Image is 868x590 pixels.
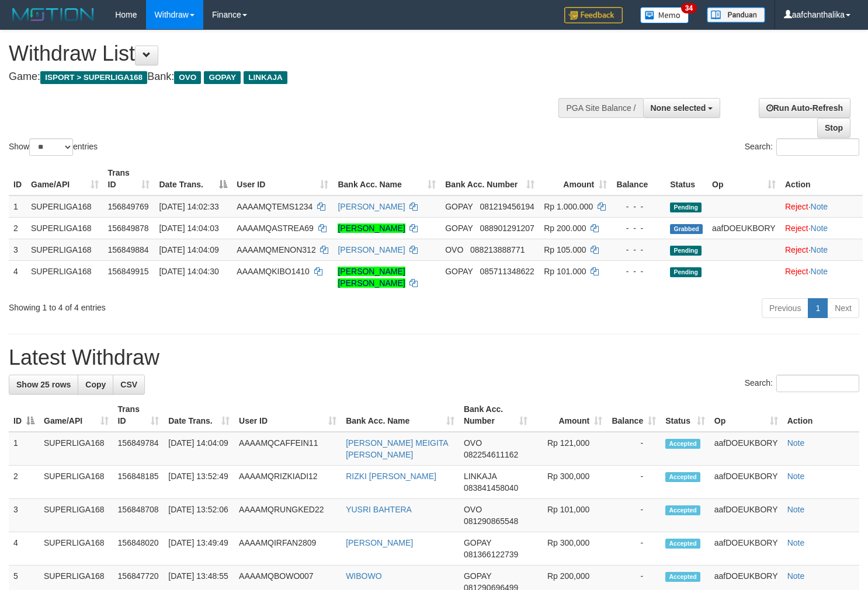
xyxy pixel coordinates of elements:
[244,71,287,84] span: LINKAJA
[237,202,313,211] span: AAAAMQTEMS1234
[9,532,39,565] td: 4
[9,138,98,156] label: Show entries
[670,224,703,234] span: Grabbed
[29,138,73,156] select: Showentries
[9,239,26,260] td: 3
[108,245,149,254] span: 156849884
[787,472,805,481] a: Note
[108,224,149,233] span: 156849878
[338,202,405,211] a: [PERSON_NAME]
[164,499,234,532] td: [DATE] 13:52:06
[237,267,310,276] span: AAAAMQKIBO1410
[338,267,405,288] a: [PERSON_NAME] [PERSON_NAME]
[9,499,39,532] td: 3
[39,399,113,432] th: Game/API: activate to sort column ascending
[532,432,607,466] td: Rp 121,000
[108,202,149,211] span: 156849769
[464,450,518,459] span: Copy 082254611162 to clipboard
[670,203,702,212] span: Pending
[237,224,314,233] span: AAAAMQASTREA69
[480,267,534,276] span: Copy 085711348622 to clipboard
[707,7,765,23] img: panduan.png
[464,550,518,559] span: Copy 081366122739 to clipboard
[787,571,805,581] a: Note
[707,162,780,195] th: Op: activate to sort column ascending
[9,217,26,239] td: 2
[710,466,783,499] td: aafDOEUKBORY
[780,162,863,195] th: Action
[544,245,586,254] span: Rp 105.000
[616,222,661,234] div: - - -
[607,399,661,432] th: Balance: activate to sort column ascending
[164,432,234,466] td: [DATE] 14:04:09
[780,260,863,294] td: ·
[445,224,473,233] span: GOPAY
[544,224,586,233] span: Rp 200.000
[780,239,863,260] td: ·
[607,532,661,565] td: -
[333,162,440,195] th: Bank Acc. Name: activate to sort column ascending
[612,162,665,195] th: Balance
[16,380,71,389] span: Show 25 rows
[532,532,607,565] td: Rp 300,000
[159,245,218,254] span: [DATE] 14:04:09
[9,195,26,218] td: 1
[665,439,700,449] span: Accepted
[616,201,661,212] div: - - -
[464,516,518,526] span: Copy 081290865548 to clipboard
[154,162,232,195] th: Date Trans.: activate to sort column descending
[341,399,459,432] th: Bank Acc. Name: activate to sort column ascending
[665,505,700,515] span: Accepted
[174,71,201,84] span: OVO
[440,162,539,195] th: Bank Acc. Number: activate to sort column ascending
[564,7,623,23] img: Feedback.jpg
[9,399,39,432] th: ID: activate to sort column descending
[616,244,661,256] div: - - -
[39,499,113,532] td: SUPERLIGA168
[665,162,707,195] th: Status
[539,162,612,195] th: Amount: activate to sort column ascending
[670,246,702,256] span: Pending
[26,260,103,294] td: SUPERLIGA168
[745,375,859,392] label: Search:
[9,71,567,83] h4: Game: Bank:
[204,71,241,84] span: GOPAY
[120,380,137,389] span: CSV
[459,399,532,432] th: Bank Acc. Number: activate to sort column ascending
[670,267,702,277] span: Pending
[113,399,164,432] th: Trans ID: activate to sort column ascending
[707,217,780,239] td: aafDOEUKBORY
[776,375,859,392] input: Search:
[661,399,710,432] th: Status: activate to sort column ascending
[665,472,700,482] span: Accepted
[234,432,341,466] td: AAAAMQCAFFEIN11
[234,399,341,432] th: User ID: activate to sort column ascending
[811,202,828,211] a: Note
[464,438,482,448] span: OVO
[532,466,607,499] td: Rp 300,000
[39,532,113,565] td: SUPERLIGA168
[558,98,643,118] div: PGA Site Balance /
[640,7,689,23] img: Button%20Memo.svg
[532,399,607,432] th: Amount: activate to sort column ascending
[681,3,697,13] span: 34
[113,466,164,499] td: 156848185
[9,346,859,369] h1: Latest Withdraw
[607,432,661,466] td: -
[234,499,341,532] td: AAAAMQRUNGKED22
[710,399,783,432] th: Op: activate to sort column ascending
[26,195,103,218] td: SUPERLIGA168
[40,71,147,84] span: ISPORT > SUPERLIGA168
[9,297,353,313] div: Showing 1 to 4 of 4 entries
[787,538,805,547] a: Note
[113,432,164,466] td: 156849784
[9,162,26,195] th: ID
[787,438,805,448] a: Note
[544,202,593,211] span: Rp 1.000.000
[232,162,333,195] th: User ID: activate to sort column ascending
[78,375,113,395] a: Copy
[651,103,706,113] span: None selected
[234,466,341,499] td: AAAAMQRIZKIADI12
[776,138,859,156] input: Search:
[710,532,783,565] td: aafDOEUKBORY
